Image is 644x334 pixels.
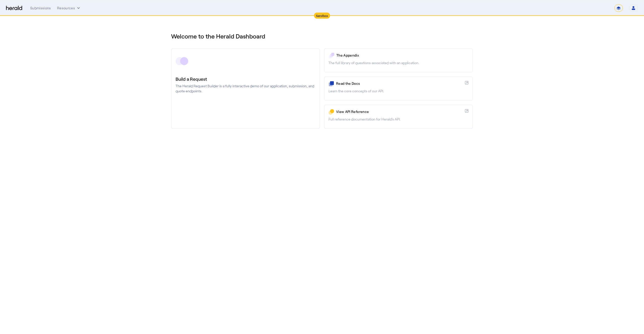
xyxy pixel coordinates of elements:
img: Herald Logo [6,6,22,11]
p: Read the Docs [336,81,463,86]
p: The Appendix [336,53,468,58]
a: Read the DocsLearn the core concepts of our API. [324,76,473,101]
p: The Herald Request Builder is a fully interactive demo of our application, submission, and quote ... [176,83,315,94]
p: The full library of questions associated with an application. [329,60,468,65]
p: Full reference documentation for Herald's API. [329,117,468,122]
a: Build a RequestThe Herald Request Builder is a fully interactive demo of our application, submiss... [171,48,320,129]
h3: Build a Request [176,75,315,82]
a: The AppendixThe full library of questions associated with an application. [324,48,473,72]
p: Learn the core concepts of our API. [329,89,468,94]
a: View API ReferenceFull reference documentation for Herald's API. [324,105,473,129]
div: Submissions [30,6,51,11]
button: Resources dropdown menu [57,6,81,11]
p: View API Reference [336,109,463,114]
div: Sandbox [314,13,330,19]
h1: Welcome to the Herald Dashboard [171,32,473,40]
